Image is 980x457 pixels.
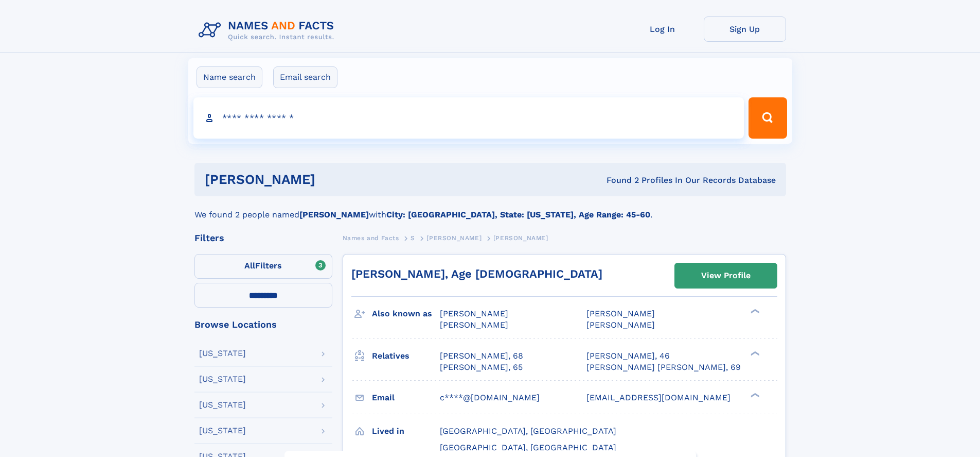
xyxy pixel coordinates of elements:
[440,443,616,452] span: [GEOGRAPHIC_DATA], [GEOGRAPHIC_DATA]
[372,347,440,365] h3: Relatives
[426,231,482,244] a: [PERSON_NAME]
[194,196,786,221] div: We found 2 people named with .
[199,375,246,383] div: [US_STATE]
[299,210,369,219] b: [PERSON_NAME]
[440,309,508,318] span: [PERSON_NAME]
[440,320,508,330] span: [PERSON_NAME]
[493,234,548,242] span: [PERSON_NAME]
[199,401,246,409] div: [US_STATE]
[586,350,670,362] a: [PERSON_NAME], 46
[621,16,704,42] a: Log In
[440,426,616,436] span: [GEOGRAPHIC_DATA], [GEOGRAPHIC_DATA]
[372,422,440,440] h3: Lived in
[199,427,246,435] div: [US_STATE]
[748,350,760,357] div: ❯
[748,308,760,315] div: ❯
[411,234,415,242] span: S
[351,267,602,280] a: [PERSON_NAME], Age [DEMOGRAPHIC_DATA]
[193,97,744,139] input: search input
[372,389,440,407] h3: Email
[194,233,332,243] div: Filters
[701,264,751,287] div: View Profile
[197,66,262,88] label: Name search
[675,263,777,288] a: View Profile
[586,309,655,318] span: [PERSON_NAME]
[440,362,523,373] a: [PERSON_NAME], 65
[586,320,655,330] span: [PERSON_NAME]
[586,362,741,373] a: [PERSON_NAME] [PERSON_NAME], 69
[199,349,246,358] div: [US_STATE]
[273,66,337,88] label: Email search
[244,261,255,270] span: All
[440,350,523,362] a: [PERSON_NAME], 68
[194,320,332,329] div: Browse Locations
[749,97,787,139] button: Search Button
[194,254,332,279] label: Filters
[372,305,440,323] h3: Also known as
[586,393,730,402] span: [EMAIL_ADDRESS][DOMAIN_NAME]
[386,210,650,219] b: City: [GEOGRAPHIC_DATA], State: [US_STATE], Age Range: 45-60
[411,231,415,244] a: S
[343,231,399,244] a: Names and Facts
[194,16,343,44] img: Logo Names and Facts
[704,16,786,42] a: Sign Up
[205,173,461,186] h1: [PERSON_NAME]
[461,175,776,186] div: Found 2 Profiles In Our Records Database
[426,234,482,242] span: [PERSON_NAME]
[748,392,760,398] div: ❯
